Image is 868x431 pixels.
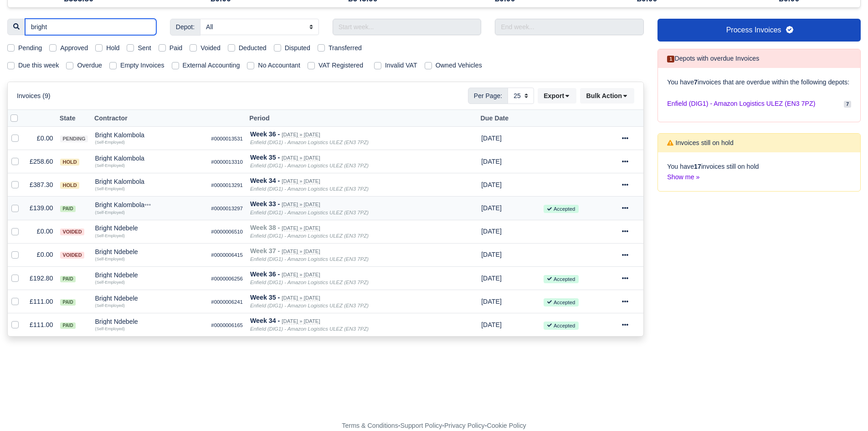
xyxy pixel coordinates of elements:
[26,313,56,337] td: £111.00
[495,19,644,35] input: End week...
[95,280,125,285] small: (Self-Employed)
[95,249,204,255] div: Bright Ndebele
[95,225,204,231] div: Bright Ndebele
[538,88,576,104] button: Export
[250,303,369,308] i: Enfield (DIG1) - Amazon Logistics ULEZ (EN3 7PZ)
[667,95,851,113] a: Enfield (DIG1) - Amazon Logistics ULEZ (EN3 7PZ) 7
[26,290,56,313] td: £111.00
[282,155,320,161] small: [DATE] » [DATE]
[401,422,442,429] a: Support Policy
[282,225,320,231] small: [DATE] » [DATE]
[211,252,243,258] small: #0000006415
[26,173,56,197] td: £387.30
[95,327,125,331] small: (Self-Employed)
[60,276,75,282] span: paid
[95,234,125,238] small: (Self-Employed)
[250,294,280,301] strong: Week 35 -
[250,247,280,254] strong: Week 37 -
[211,159,243,165] small: #0000013310
[250,317,280,324] strong: Week 34 -
[92,110,208,127] th: Contractor
[544,322,579,330] small: Accepted
[95,132,204,138] div: Bright Kalombola
[250,280,369,285] i: Enfield (DIG1) - Amazon Logistics ULEZ (EN3 7PZ)
[60,228,84,235] span: voided
[250,256,369,262] i: Enfield (DIG1) - Amazon Logistics ULEZ (EN3 7PZ)
[95,178,204,185] div: Bright Kalombola
[667,56,674,62] span: 1
[250,140,369,145] i: Enfield (DIG1) - Amazon Logistics ULEZ (EN3 7PZ)
[481,181,502,188] span: 11 hours from now
[175,421,694,431] div: - - -
[285,43,310,53] label: Disputed
[694,78,698,86] strong: 7
[95,187,125,191] small: (Self-Employed)
[95,202,204,208] div: Bright Kalombola
[544,275,579,283] small: Accepted
[580,88,634,104] button: Bulk Action
[95,140,125,145] small: (Self-Employed)
[282,272,320,278] small: [DATE] » [DATE]
[282,132,320,138] small: [DATE] » [DATE]
[481,321,502,328] span: 11 months ago
[60,159,79,166] span: hold
[170,19,200,35] span: Depot:
[544,205,579,213] small: Accepted
[667,99,815,109] span: Enfield (DIG1) - Amazon Logistics ULEZ (EN3 7PZ)
[436,60,482,71] label: Owned Vehicles
[60,182,79,189] span: hold
[667,55,759,62] h6: Depots with overdue Invoices
[95,272,204,278] div: Bright Ndebele
[95,257,125,261] small: (Self-Employed)
[481,228,502,235] span: 11 months ago
[60,43,88,53] label: Approved
[704,325,868,431] iframe: Chat Widget
[667,77,851,88] p: You have invoices that are overdue within the following depots:
[95,163,125,168] small: (Self-Employed)
[60,322,75,329] span: paid
[694,163,701,170] strong: 17
[211,206,243,211] small: #0000013297
[211,322,243,328] small: #0000006165
[60,299,75,306] span: paid
[487,422,526,429] a: Cookie Policy
[250,200,280,208] strong: Week 33 -
[106,43,119,53] label: Hold
[342,422,398,429] a: Terms & Conditions
[250,154,280,161] strong: Week 35 -
[658,152,860,192] div: You have invoices still on hold
[481,204,502,212] span: 6 days ago
[26,197,56,220] td: £139.00
[250,163,369,168] i: Enfield (DIG1) - Amazon Logistics ULEZ (EN3 7PZ)
[95,155,204,161] div: Bright Kalombola
[544,298,579,306] small: Accepted
[481,158,502,165] span: 1 week from now
[667,139,734,147] h6: Invoices still on hold
[667,173,699,181] a: Show me »
[250,177,280,184] strong: Week 34 -
[17,92,51,100] h6: Invoices (9)
[26,266,56,290] td: £192.80
[333,19,482,35] input: Start week...
[120,60,164,71] label: Empty Invoices
[282,249,320,254] small: [DATE] » [DATE]
[481,251,502,258] span: 11 months ago
[329,43,362,53] label: Transferred
[95,295,204,301] div: Bright Ndebele
[444,422,485,429] a: Privacy Policy
[282,318,320,324] small: [DATE] » [DATE]
[844,101,851,108] span: 7
[56,110,91,127] th: State
[211,299,243,305] small: #0000006241
[250,233,369,239] i: Enfield (DIG1) - Amazon Logistics ULEZ (EN3 7PZ)
[211,136,243,141] small: #0000013531
[385,60,417,71] label: Invalid VAT
[481,298,502,305] span: 11 months ago
[239,43,267,53] label: Deducted
[318,60,363,71] label: VAT Registered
